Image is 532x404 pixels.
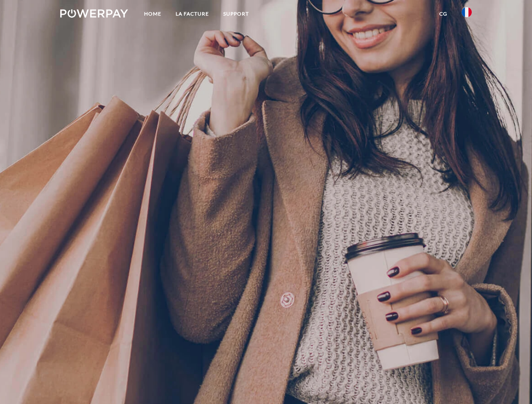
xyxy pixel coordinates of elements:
[137,6,168,21] a: Home
[168,6,216,21] a: LA FACTURE
[60,9,128,18] img: logo-powerpay-white.svg
[462,7,472,17] img: fr
[216,6,256,21] a: Support
[432,6,454,21] a: CG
